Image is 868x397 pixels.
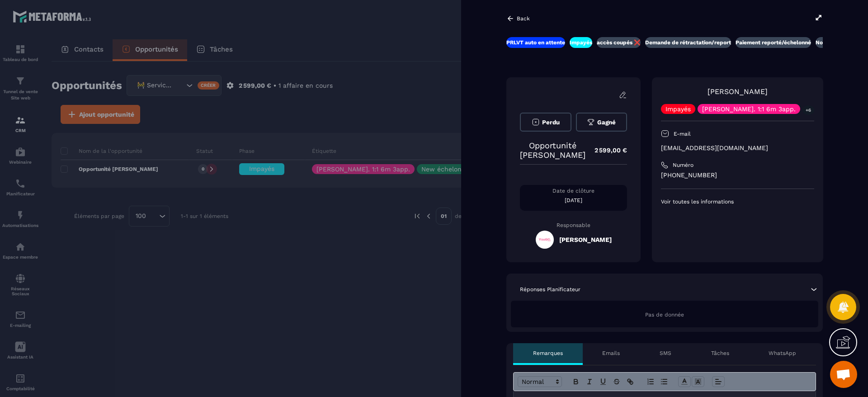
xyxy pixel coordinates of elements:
p: [DATE] [520,197,627,204]
p: [PERSON_NAME]. 1:1 6m 3app. [702,106,796,112]
p: Voir toutes les informations [661,198,814,205]
button: Perdu [520,113,571,132]
div: Ouvrir le chat [830,361,857,388]
p: Impayés [570,39,592,46]
p: Emails [602,350,620,357]
button: Gagné [576,113,627,132]
p: Tâches [711,350,729,357]
p: Paiement reporté/échelonné [736,39,811,46]
p: E-mail [674,130,691,137]
p: Date de clôture [520,187,627,194]
p: Back [517,15,530,22]
p: WhatsApp [769,350,796,357]
p: Nouveaux [816,39,842,46]
p: Réponses Planificateur [520,286,580,293]
h5: [PERSON_NAME] [559,236,612,243]
p: [PHONE_NUMBER] [661,171,814,180]
p: Opportunité [PERSON_NAME] [520,141,585,160]
p: +6 [802,105,814,115]
p: Impayés [665,106,691,112]
p: PRLVT auto en attente [506,39,565,46]
span: Pas de donnée [645,312,684,318]
span: Gagné [597,119,616,126]
p: 2 599,00 € [585,142,627,159]
a: [PERSON_NAME] [708,87,768,96]
p: Numéro [673,161,693,169]
p: accès coupés ❌ [597,39,641,46]
p: Remarques [533,350,563,357]
p: [EMAIL_ADDRESS][DOMAIN_NAME] [661,144,814,152]
span: Perdu [542,119,560,126]
p: SMS [660,350,671,357]
p: Responsable [520,222,627,228]
p: Demande de rétractation/report [645,39,731,46]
